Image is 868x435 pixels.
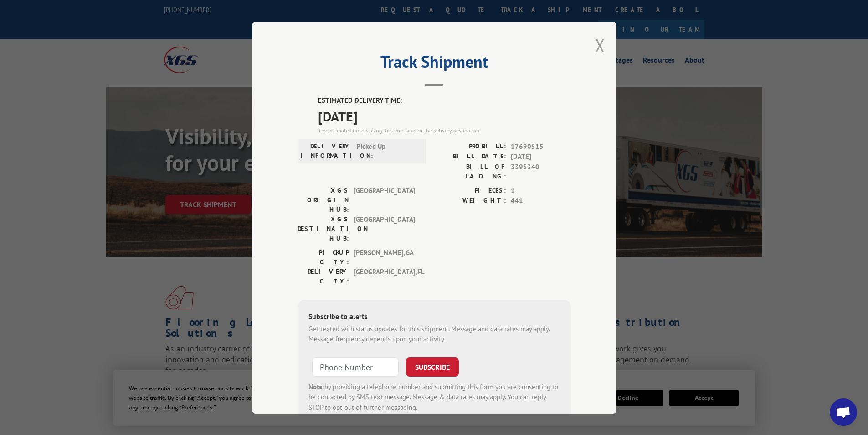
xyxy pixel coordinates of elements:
h2: Track Shipment [298,55,571,73]
label: XGS DESTINATION HUB: [298,214,349,243]
label: BILL OF LADING: [434,162,506,181]
span: [GEOGRAPHIC_DATA] , FL [354,267,415,286]
label: PIECES: [434,185,506,196]
label: ESTIMATED DELIVERY TIME: [318,95,571,106]
label: PROBILL: [434,141,506,152]
div: Get texted with status updates for this shipment. Message and data rates may apply. Message frequ... [308,324,560,344]
span: Picked Up [356,141,418,160]
button: Close modal [595,33,605,58]
span: [GEOGRAPHIC_DATA] [354,185,415,214]
button: SUBSCRIBE [406,357,459,376]
label: PICKUP CITY: [298,247,349,267]
span: 3395340 [511,162,571,181]
div: by providing a telephone number and submitting this form you are consenting to be contacted by SM... [308,382,560,413]
strong: Note: [308,382,324,391]
div: Subscribe to alerts [308,310,560,324]
label: DELIVERY CITY: [298,267,349,286]
label: XGS ORIGIN HUB: [298,185,349,214]
span: [DATE] [318,105,571,126]
span: 441 [511,196,571,206]
span: [DATE] [511,152,571,162]
span: 1 [511,185,571,196]
span: [GEOGRAPHIC_DATA] [354,214,415,243]
span: 17690515 [511,141,571,152]
span: [PERSON_NAME] , GA [354,247,415,267]
label: WEIGHT: [434,196,506,206]
div: The estimated time is using the time zone for the delivery destination. [318,126,571,134]
div: Open chat [830,398,857,426]
input: Phone Number [312,357,399,376]
label: DELIVERY INFORMATION: [300,141,352,160]
label: BILL DATE: [434,152,506,162]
